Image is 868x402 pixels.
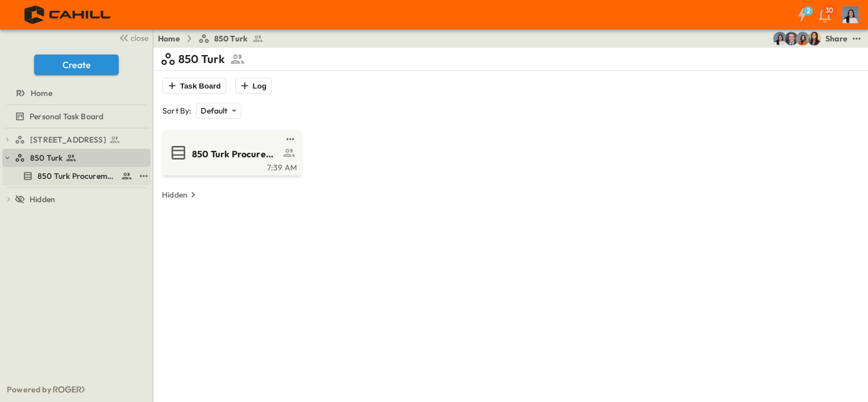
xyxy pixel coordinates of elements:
img: Stephanie McNeill (smcneill@cahill-sf.com) [796,32,809,45]
a: Home [2,85,148,101]
span: 850 Turk [30,152,62,164]
img: Profile Picture [842,6,859,23]
span: 850 Turk Procurement Log [192,148,280,161]
a: [STREET_ADDRESS] [15,132,148,148]
img: Kim Bowen (kbowen@cahill-sf.com) [807,32,821,45]
h6: 2 [807,6,810,15]
div: Share [825,33,848,44]
div: [STREET_ADDRESS]test [2,131,151,149]
a: 850 Turk Procurement Log [165,144,297,162]
span: 850 Turk [214,33,248,44]
p: 850 Turk [178,51,225,67]
a: 850 Turk [198,33,264,44]
div: 850 Turk Procurement Logtest [2,167,151,185]
p: Default [201,105,227,116]
button: test [137,169,151,183]
button: Task Board [162,78,226,94]
a: Home [158,33,180,44]
img: 4f72bfc4efa7236828875bac24094a5ddb05241e32d018417354e964050affa1.png [14,3,123,27]
nav: breadcrumbs [158,33,270,44]
div: Personal Task Boardtest [2,107,151,125]
button: 2 [791,5,813,25]
p: 30 [825,6,833,15]
button: close [114,30,151,45]
a: Personal Task Board [2,108,148,124]
span: Hidden [30,194,55,205]
a: 850 Turk Procurement Log [2,168,135,184]
span: close [131,32,148,44]
span: [STREET_ADDRESS] [30,134,106,145]
button: test [850,32,863,45]
p: Hidden [162,189,187,200]
span: 850 Turk Procurement Log [37,170,116,182]
button: Create [34,55,119,75]
div: 850 Turktest [2,149,151,167]
p: Sort By: [162,105,191,116]
a: 850 Turk [15,150,148,166]
a: 7:39 AM [165,162,297,171]
div: Default [196,103,241,119]
span: Home [31,87,52,99]
button: test [283,132,297,146]
span: Personal Task Board [30,111,103,122]
img: Jared Salin (jsalin@cahill-sf.com) [784,32,798,45]
button: Hidden [157,187,203,203]
button: Log [235,78,272,94]
img: Cindy De Leon (cdeleon@cahill-sf.com) [773,32,787,45]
